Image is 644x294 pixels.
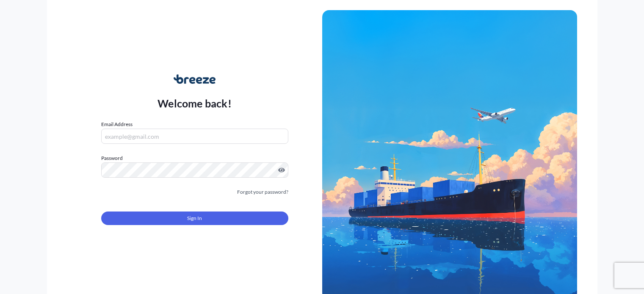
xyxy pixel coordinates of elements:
a: Forgot your password? [237,188,288,196]
button: Show password [278,167,285,173]
span: Sign In [187,214,202,223]
p: Welcome back! [158,96,232,110]
label: Email Address [101,120,133,129]
label: Password [101,154,288,162]
input: example@gmail.com [101,129,288,144]
button: Sign In [101,212,288,225]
